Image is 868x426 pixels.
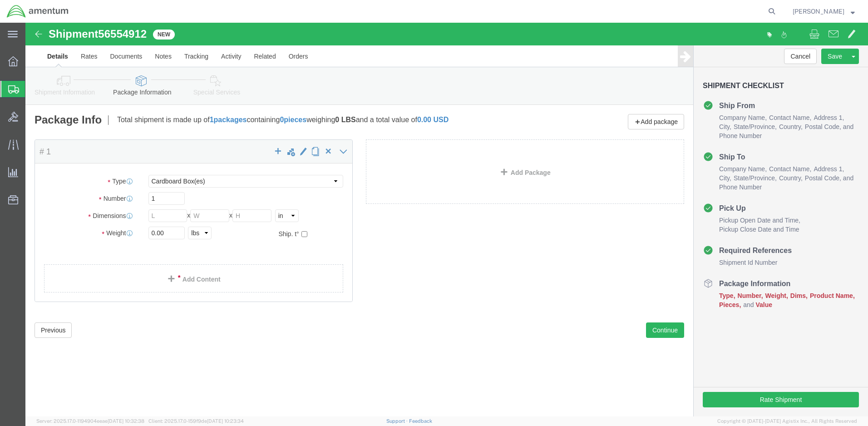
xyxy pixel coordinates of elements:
span: Kurt Archuleta [793,6,844,16]
span: [DATE] 10:23:34 [207,418,244,424]
a: Feedback [409,418,432,424]
span: [DATE] 10:32:38 [108,418,144,424]
iframe: FS Legacy Container [25,23,868,416]
span: Client: 2025.17.0-159f9de [148,418,244,424]
img: logo [6,5,69,18]
button: [PERSON_NAME] [792,6,855,17]
a: Support [386,418,409,424]
span: Server: 2025.17.0-1194904eeae [36,418,144,424]
span: Copyright © [DATE]-[DATE] Agistix Inc., All Rights Reserved [717,417,857,425]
